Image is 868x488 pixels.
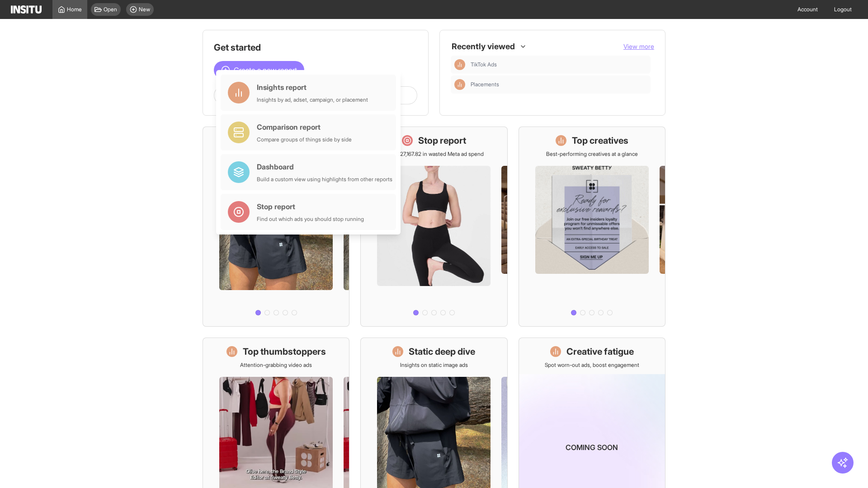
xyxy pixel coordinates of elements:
p: Attention-grabbing video ads [240,361,312,369]
span: Home [67,6,82,13]
span: Open [104,6,117,13]
div: Comparison report [257,122,352,132]
div: Build a custom view using highlights from other reports [257,176,392,183]
h1: Top thumbstoppers [243,345,326,358]
div: Find out which ads you should stop running [257,216,364,223]
img: Logo [11,5,42,14]
div: Compare groups of things side by side [257,136,352,143]
button: Create a new report [214,61,304,79]
span: Placements [471,81,647,88]
h1: Static deep dive [409,345,475,358]
span: New [139,6,150,13]
div: Dashboard [257,161,392,172]
a: Stop reportSave £27,167.82 in wasted Meta ad spend [360,127,507,327]
button: View more [623,42,654,51]
h1: Top creatives [572,134,628,147]
a: Top creativesBest-performing creatives at a glance [519,127,665,327]
span: TikTok Ads [471,61,497,68]
p: Best-performing creatives at a glance [546,150,638,158]
div: Insights [454,79,465,90]
span: Placements [471,81,499,88]
div: Insights by ad, adset, campaign, or placement [257,96,368,103]
div: Stop report [257,201,364,212]
div: Insights report [257,82,368,93]
p: Save £27,167.82 in wasted Meta ad spend [384,150,484,158]
p: Insights on static image ads [400,361,468,369]
h1: Stop report [418,134,466,147]
span: Create a new report [234,65,297,75]
h1: Get started [214,41,417,54]
div: Insights [454,59,465,70]
a: What's live nowSee all active ads instantly [203,127,349,327]
span: TikTok Ads [471,61,647,68]
span: View more [623,42,654,50]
